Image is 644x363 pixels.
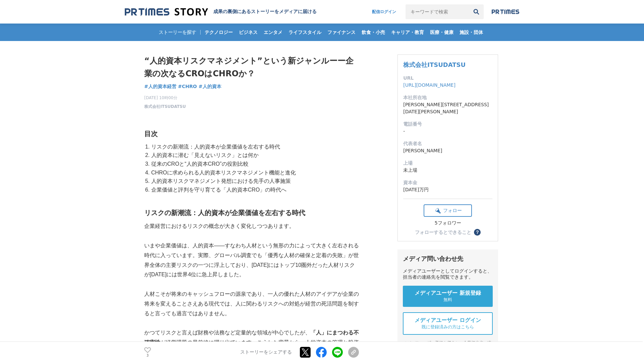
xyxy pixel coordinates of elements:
[325,24,358,41] a: ファイナンス
[178,83,197,90] a: #CHRO
[415,317,481,324] span: メディアユーザー ログイン
[144,83,176,89] span: #人的資本経営
[144,83,176,90] a: #人的資本経営
[492,9,519,14] img: prtimes
[403,101,492,115] dd: [PERSON_NAME][STREET_ADDRESS][DATE][PERSON_NAME]
[403,94,492,101] dt: 本社所在地
[286,24,324,41] a: ライフスタイル
[144,221,359,231] p: 企業経営におけるリスクの概念が大きく変化しつつあります。
[178,83,197,89] span: #CHRO
[240,350,292,356] p: ストーリーをシェアする
[406,4,469,19] input: キーワードで検索
[150,143,359,151] li: リスクの新潮流：人的資本が企業価値を左右する時代
[144,95,186,101] span: [DATE] 10時00分
[325,29,358,35] span: ファイナンス
[144,289,359,318] p: 人材こそが将来のキャッシュフローの源泉であり、一人の優れた人材のアイデアが企業の将来を変えることさえある現代では、人に関わるリスクへの対処が経営の死活問題を制すると言っても過言ではありません。
[422,324,474,330] span: 既に登録済みの方はこちら
[144,104,186,110] a: 株式会社ITSUDATSU
[144,354,151,357] p: 3
[457,24,486,41] a: 施設・団体
[144,130,158,137] strong: 目次
[236,24,260,41] a: ビジネス
[202,29,235,35] span: テクノロジー
[213,9,317,15] h2: 成果の裏側にあるストーリーをメディアに届ける
[150,177,359,186] li: 人的資本リスクマネジメント発想における先手の人事施策
[388,24,427,41] a: キャリア・教育
[261,24,285,41] a: エンタメ
[403,160,492,167] dt: 上場
[144,241,359,280] p: いまや企業価値は、人的資本――すなわち人材という無形の力によって大きく左右される時代に入っています。実際、グローバル調査でも「優秀な人材の確保と定着の失敗」が世界全体の主要リスクの一つに浮上して...
[359,29,388,35] span: 飲食・小売
[443,297,452,303] span: 無料
[144,328,359,357] p: かつてリスクと言えば財務や法務など定量的な領域が中心でしたが、 が経営課題の最前線に躍り出ています。こうした背景から、人的資本の管理と投資を「リスクマネジメント」の視点で捉え直す動きが始まっています。
[403,147,492,154] dd: [PERSON_NAME]
[125,7,208,16] img: 成果の裏側にあるストーリーをメディアに届ける
[403,128,492,135] dd: -
[475,230,480,235] span: ？
[427,29,456,35] span: 医療・健康
[150,151,359,160] li: 人的資本に潜む「見えないリスク」とは何か
[144,209,305,216] strong: リスクの新潮流：人的資本が企業価値を左右する時代
[424,220,472,226] div: 5フォロワー
[469,4,484,19] button: 検索
[388,29,427,35] span: キャリア・教育
[286,29,324,35] span: ライフスタイル
[125,7,317,16] a: 成果の裏側にあるストーリーをメディアに届ける 成果の裏側にあるストーリーをメディアに届ける
[403,186,492,193] dd: [DATE]万円
[415,290,481,297] span: メディアユーザー 新規登録
[403,312,493,335] a: メディアユーザー ログイン 既に登録済みの方はこちら
[403,268,493,280] div: メディアユーザーとしてログインすると、担当者の連絡先を閲覧できます。
[202,24,235,41] a: テクノロジー
[144,54,359,80] h1: “人的資本リスクマネジメント”という新ジャンルーー企業の次なるCROはCHROか？
[427,24,456,41] a: 医療・健康
[365,4,403,19] a: 配信ログイン
[457,29,486,35] span: 施設・団体
[403,167,492,174] dd: 未上場
[261,29,285,35] span: エンタメ
[403,82,455,88] a: [URL][DOMAIN_NAME]
[474,229,481,236] button: ？
[403,75,492,82] dt: URL
[199,83,221,89] span: #人的資本
[150,186,359,194] li: 企業価値と評判を守り育てる「人的資本CRO」の時代へ
[403,286,493,307] a: メディアユーザー 新規登録 無料
[150,168,359,177] li: CHROに求められる人的資本リスクマネジメント機能と進化
[403,121,492,128] dt: 電話番号
[403,61,466,68] a: 株式会社ITSUDATSU
[403,255,493,263] div: メディア問い合わせ先
[424,204,472,217] button: フォロー
[199,83,221,90] a: #人的資本
[403,140,492,147] dt: 代表者名
[150,160,359,168] li: 従来のCROと“人的資本CRO”の役割比較
[403,179,492,186] dt: 資本金
[359,24,388,41] a: 飲食・小売
[236,29,260,35] span: ビジネス
[415,230,471,235] div: フォローするとできること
